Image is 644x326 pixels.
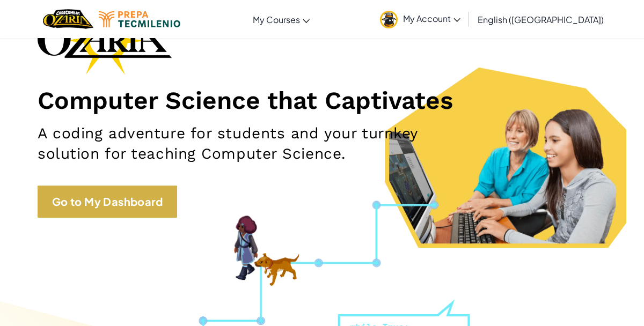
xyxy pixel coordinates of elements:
[403,13,460,24] span: My Account
[38,123,419,164] h2: A coding adventure for students and your turnkey solution for teaching Computer Science.
[38,186,177,218] a: Go to My Dashboard
[472,5,609,34] a: English ([GEOGRAPHIC_DATA])
[375,2,466,36] a: My Account
[247,5,315,34] a: My Courses
[253,14,300,25] span: My Courses
[38,6,172,75] img: Ozaria branding logo
[38,85,606,115] h1: Computer Science that Captivates
[43,8,93,30] img: Home
[478,14,604,25] span: English ([GEOGRAPHIC_DATA])
[99,11,180,27] img: Tecmilenio logo
[380,11,398,28] img: avatar
[43,8,93,30] a: Ozaria by CodeCombat logo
